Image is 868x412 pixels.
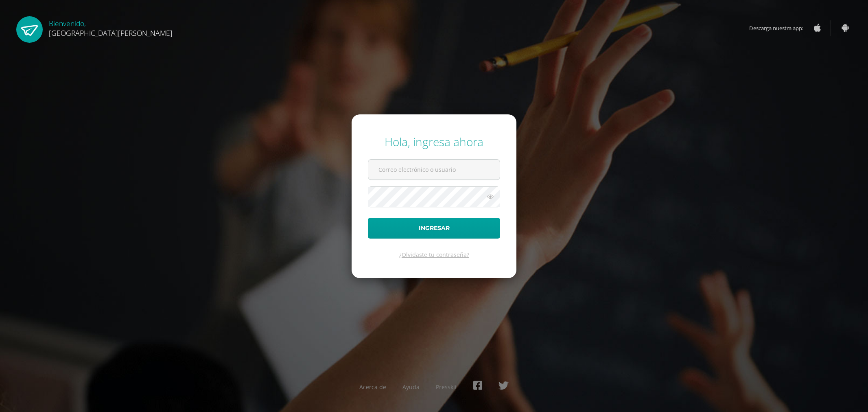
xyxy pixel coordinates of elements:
[49,16,173,38] div: Bienvenido,
[399,251,469,259] a: ¿Olvidaste tu contraseña?
[749,20,811,36] span: Descarga nuestra app:
[368,160,500,180] input: Correo electrónico o usuario
[368,134,500,149] div: Hola, ingresa ahora
[402,383,420,391] a: Ayuda
[368,218,500,239] button: Ingresar
[436,383,457,391] a: Presskit
[49,28,173,38] span: [GEOGRAPHIC_DATA][PERSON_NAME]
[359,383,386,391] a: Acerca de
